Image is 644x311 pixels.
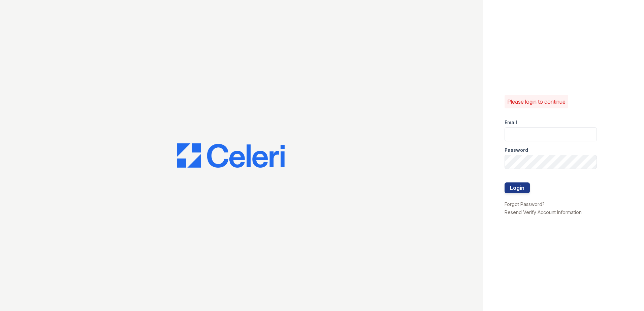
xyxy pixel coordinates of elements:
a: Forgot Password? [505,201,545,207]
button: Login [505,182,530,193]
label: Email [505,119,517,126]
img: CE_Logo_Blue-a8612792a0a2168367f1c8372b55b34899dd931a85d93a1a3d3e32e68fde9ad4.png [177,143,285,168]
a: Resend Verify Account Information [505,209,582,215]
label: Password [505,147,528,153]
p: Please login to continue [507,98,566,106]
